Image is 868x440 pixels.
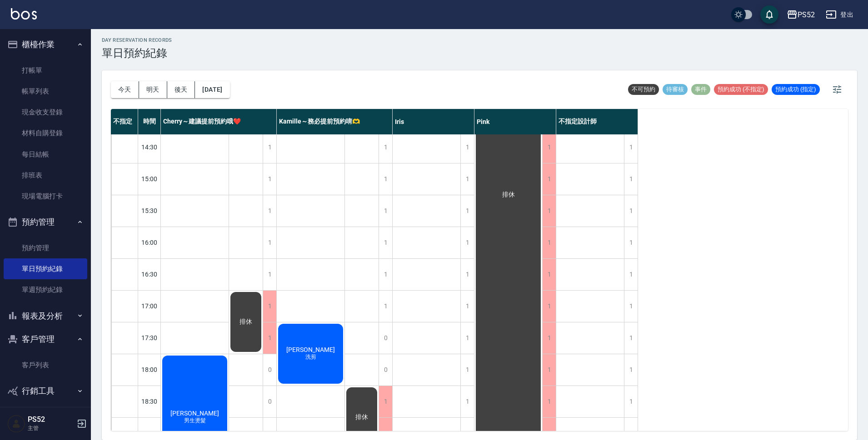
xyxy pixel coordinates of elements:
[263,322,276,354] div: 1
[542,354,556,386] div: 1
[4,279,87,300] a: 單週預約紀錄
[542,132,556,163] div: 1
[624,132,638,163] div: 1
[691,85,710,94] span: 事件
[138,131,161,163] div: 14:30
[354,413,370,421] span: 排休
[4,186,87,207] a: 現場電腦打卡
[138,195,161,227] div: 15:30
[138,354,161,386] div: 18:00
[460,322,474,354] div: 1
[4,355,87,376] a: 客戶列表
[138,258,161,290] div: 16:30
[169,410,221,417] span: [PERSON_NAME]
[4,60,87,81] a: 打帳單
[624,354,638,386] div: 1
[277,109,393,134] div: Kamille～務必提前預約唷🫶
[138,163,161,195] div: 15:00
[4,165,87,186] a: 排班表
[379,163,392,195] div: 1
[263,163,276,195] div: 1
[822,6,857,23] button: 登出
[4,237,87,258] a: 預約管理
[460,163,474,195] div: 1
[379,322,392,354] div: 0
[182,417,208,425] span: 男生燙髮
[714,85,768,94] span: 預約成功 (不指定)
[663,85,688,94] span: 待審核
[460,132,474,163] div: 1
[4,304,87,328] button: 報表及分析
[379,195,392,227] div: 1
[624,227,638,258] div: 1
[263,227,276,258] div: 1
[138,322,161,354] div: 17:30
[542,195,556,227] div: 1
[4,144,87,165] a: 每日結帳
[161,109,277,134] div: Cherry～建議提前預約哦❤️
[4,379,87,403] button: 行銷工具
[460,354,474,386] div: 1
[379,259,392,290] div: 1
[7,415,25,433] img: Person
[4,123,87,143] a: 材料自購登錄
[624,163,638,195] div: 1
[263,291,276,322] div: 1
[102,47,172,59] h3: 單日預約紀錄
[167,81,195,98] button: 後天
[4,33,87,56] button: 櫃檯作業
[263,386,276,417] div: 0
[460,386,474,417] div: 1
[238,318,254,326] span: 排休
[379,227,392,258] div: 1
[102,37,172,43] h2: day Reservation records
[263,132,276,163] div: 1
[4,81,87,102] a: 帳單列表
[138,109,161,134] div: 時間
[393,109,474,134] div: Iris
[4,210,87,234] button: 預約管理
[304,353,318,361] span: 洗剪
[624,386,638,417] div: 1
[263,195,276,227] div: 1
[460,291,474,322] div: 1
[628,85,659,94] span: 不可預約
[783,5,818,24] button: PS52
[542,386,556,417] div: 1
[772,85,820,94] span: 預約成功 (指定)
[284,346,337,353] span: [PERSON_NAME]
[624,195,638,227] div: 1
[474,109,556,134] div: Pink
[542,227,556,258] div: 1
[28,424,74,432] p: 主管
[760,5,778,24] button: save
[542,322,556,354] div: 1
[28,415,74,424] h5: PS52
[138,227,161,258] div: 16:00
[379,386,392,417] div: 1
[379,291,392,322] div: 1
[4,102,87,123] a: 現金收支登錄
[4,327,87,351] button: 客戶管理
[624,322,638,354] div: 1
[111,81,139,98] button: 今天
[500,191,517,199] span: 排休
[139,81,167,98] button: 明天
[11,8,37,20] img: Logo
[379,132,392,163] div: 1
[460,227,474,258] div: 1
[624,259,638,290] div: 1
[263,259,276,290] div: 1
[263,354,276,386] div: 0
[195,81,229,98] button: [DATE]
[798,9,815,20] div: PS52
[556,109,638,134] div: 不指定設計師
[460,259,474,290] div: 1
[4,258,87,279] a: 單日預約紀錄
[542,291,556,322] div: 1
[379,354,392,386] div: 0
[542,163,556,195] div: 1
[542,259,556,290] div: 1
[138,386,161,417] div: 18:30
[138,290,161,322] div: 17:00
